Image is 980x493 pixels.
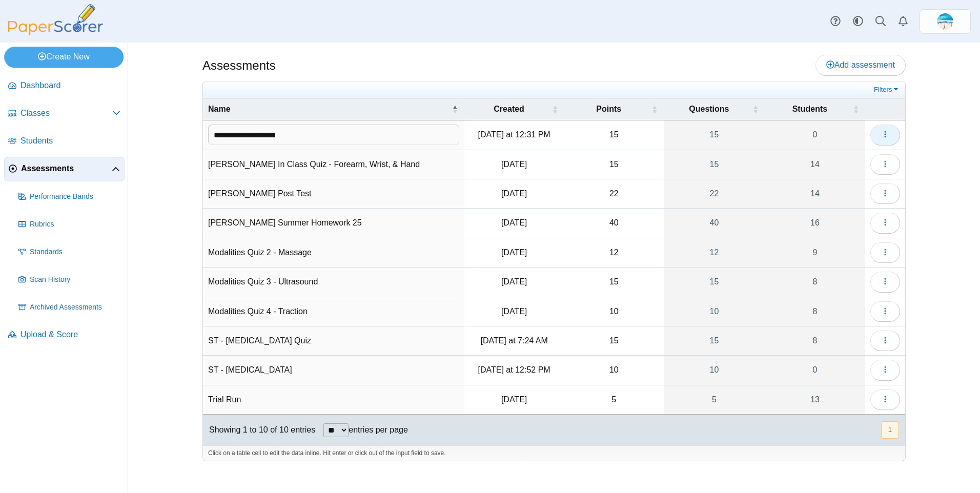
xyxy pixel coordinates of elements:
a: 13 [765,385,865,414]
a: 15 [664,326,765,355]
td: Modalities Quiz 3 - Ultrasound [203,268,464,297]
a: Scan History [14,268,125,292]
a: Archived Assessments [14,295,125,320]
span: Students [21,135,120,147]
span: Assessments [21,163,112,174]
time: Sep 25, 2024 at 8:48 AM [501,160,527,169]
a: 8 [765,268,865,296]
td: 22 [564,179,664,209]
td: 5 [564,385,664,415]
a: 16 [765,209,865,237]
a: Alerts [892,10,914,33]
a: Dashboard [4,74,125,98]
a: Performance Bands [14,184,125,209]
a: Students [4,129,125,154]
a: 15 [664,150,765,179]
a: 40 [664,209,765,237]
a: 8 [765,326,865,355]
span: Add assessment [826,60,895,69]
span: Students [792,105,827,113]
time: Sep 5, 2025 at 12:31 PM [478,130,550,139]
time: Sep 5, 2025 at 12:52 PM [478,365,550,374]
td: Modalities Quiz 4 - Traction [203,297,464,326]
a: 8 [765,297,865,326]
td: Modalities Quiz 2 - Massage [203,238,464,268]
span: Rubrics [30,219,120,230]
a: 0 [765,120,865,149]
td: 12 [564,238,664,268]
td: [PERSON_NAME] Post Test [203,179,464,209]
a: Filters [871,85,903,95]
span: Upload & Score [21,329,120,340]
span: Scan History [30,275,120,285]
a: Standards [14,240,125,264]
label: entries per page [349,425,408,434]
a: ps.H1yuw66FtyTk4FxR [920,9,971,34]
a: 10 [664,356,765,384]
a: 22 [664,179,765,208]
td: 40 [564,209,664,238]
span: Students : Activate to sort [853,98,859,120]
a: Assessments [4,157,125,181]
span: Created : Activate to sort [552,98,558,120]
a: 0 [765,356,865,384]
h1: Assessments [202,57,276,74]
span: Questions [689,105,729,113]
a: 5 [664,385,765,414]
td: ST - [MEDICAL_DATA] [203,356,464,385]
td: ST - [MEDICAL_DATA] Quiz [203,326,464,356]
td: [PERSON_NAME] In Class Quiz - Forearm, Wrist, & Hand [203,150,464,179]
td: 15 [564,120,664,150]
span: Standards [30,247,120,257]
a: 14 [765,179,865,208]
a: 14 [765,150,865,179]
td: 15 [564,268,664,297]
a: Create New [4,47,124,67]
span: Performance Bands [30,192,120,202]
span: Chrissy Greenberg [937,13,953,30]
nav: pagination [880,421,899,438]
a: Classes [4,101,125,126]
time: Feb 19, 2025 at 7:14 AM [501,248,527,257]
time: Sep 19, 2024 at 6:09 AM [501,395,527,404]
span: Points : Activate to sort [651,98,658,120]
span: Questions : Activate to sort [752,98,759,120]
td: Trial Run [203,385,464,415]
a: 15 [664,268,765,296]
a: 12 [664,238,765,267]
td: 10 [564,297,664,326]
img: PaperScorer [4,4,107,35]
a: 10 [664,297,765,326]
span: Name [208,105,231,113]
button: 1 [881,421,899,438]
time: Feb 24, 2025 at 7:43 AM [501,307,527,316]
a: PaperScorer [4,28,107,37]
time: Sep 2, 2025 at 7:24 AM [480,336,547,345]
a: 15 [664,120,765,149]
td: 10 [564,356,664,385]
span: Created [494,105,524,113]
span: Name : Activate to invert sorting [452,98,458,120]
span: Classes [21,108,112,119]
td: 15 [564,326,664,356]
img: ps.H1yuw66FtyTk4FxR [937,13,953,30]
td: [PERSON_NAME] Summer Homework 25 [203,209,464,238]
td: 15 [564,150,664,179]
time: Feb 24, 2025 at 7:40 AM [501,277,527,286]
a: Add assessment [815,55,906,75]
time: Dec 4, 2024 at 7:23 AM [501,189,527,198]
div: Showing 1 to 10 of 10 entries [203,415,315,445]
a: Upload & Score [4,323,125,347]
time: Aug 22, 2025 at 3:21 PM [501,218,527,227]
span: Archived Assessments [30,302,120,313]
a: Rubrics [14,212,125,237]
span: Points [596,105,621,113]
a: 9 [765,238,865,267]
div: Click on a table cell to edit the data inline. Hit enter or click out of the input field to save. [203,445,905,461]
span: Dashboard [21,80,120,91]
